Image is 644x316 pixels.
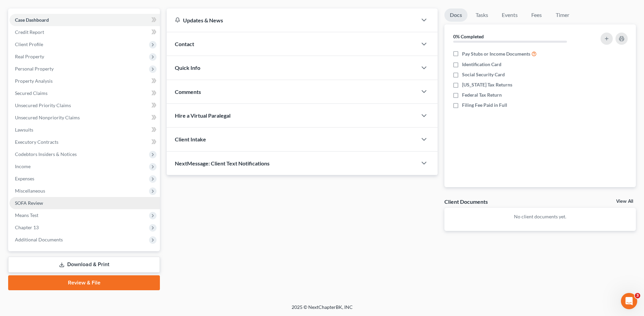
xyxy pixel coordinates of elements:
span: Client Profile [15,41,43,47]
span: Federal Tax Return [462,92,502,98]
span: 3 [635,293,640,298]
span: Pay Stubs or Income Documents [462,51,530,57]
span: Filing Fee Paid in Full [462,102,507,108]
a: Lawsuits [10,124,160,136]
span: Quick Info [175,64,200,71]
a: Property Analysis [10,75,160,87]
span: Unsecured Nonpriority Claims [15,115,80,120]
span: Comments [175,88,201,95]
span: Contact [175,41,194,47]
div: Updates & News [175,17,409,24]
span: Hire a Virtual Paralegal [175,112,231,119]
a: Timer [550,8,575,22]
span: Property Analysis [15,78,53,84]
a: Unsecured Nonpriority Claims [10,112,160,124]
span: Credit Report [15,29,44,35]
a: Tasks [470,8,494,22]
span: Codebtors Insiders & Notices [15,151,77,157]
iframe: Intercom live chat [621,293,637,309]
div: 2025 © NextChapterBK, INC [129,304,516,316]
span: Lawsuits [15,127,33,133]
a: Docs [444,8,467,22]
a: Credit Report [10,26,160,38]
span: Unsecured Priority Claims [15,102,71,108]
span: Executory Contracts [15,139,58,145]
span: Additional Documents [15,237,63,242]
a: Executory Contracts [10,136,160,148]
span: Client Intake [175,136,206,142]
strong: 0% Completed [453,34,484,39]
span: Secured Claims [15,90,48,96]
a: Download & Print [8,257,160,273]
span: NextMessage: Client Text Notifications [175,160,270,166]
a: Secured Claims [10,87,160,99]
a: Unsecured Priority Claims [10,99,160,112]
a: Events [496,8,523,22]
span: Means Test [15,212,38,218]
div: Client Documents [444,198,488,205]
span: Real Property [15,54,44,59]
span: Income [15,163,31,169]
span: SOFA Review [15,200,43,206]
span: Case Dashboard [15,17,49,23]
a: SOFA Review [10,197,160,209]
a: Case Dashboard [10,14,160,26]
span: Miscellaneous [15,188,45,194]
span: Expenses [15,176,34,181]
span: Social Security Card [462,71,505,78]
p: No client documents yet. [450,213,630,220]
a: Fees [526,8,548,22]
span: Personal Property [15,66,54,72]
span: Chapter 13 [15,224,39,230]
span: [US_STATE] Tax Returns [462,81,512,88]
span: Identification Card [462,61,501,68]
a: Review & File [8,275,160,290]
a: View All [616,199,633,204]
